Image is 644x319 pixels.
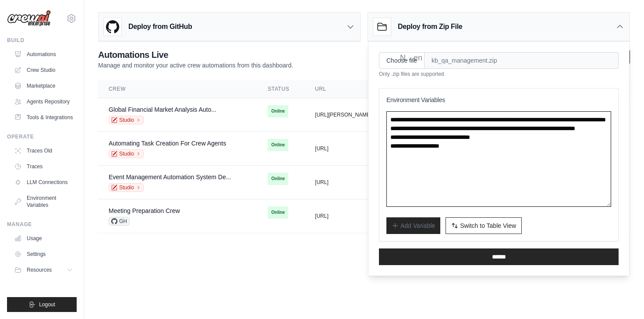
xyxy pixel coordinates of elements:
a: Usage [11,231,77,245]
div: Build [7,37,77,44]
div: Operate [7,133,77,140]
h3: Deploy from GitHub [128,21,192,32]
span: Switch to Table View [460,221,516,230]
a: Automating Task Creation For Crew Agents [109,140,226,147]
a: Tools & Integrations [11,110,77,124]
span: Resources [27,266,52,273]
span: Online [268,173,288,185]
a: Marketplace [11,79,77,93]
a: Environment Variables [11,191,77,212]
a: Agents Repository [11,95,77,109]
a: Studio [109,149,144,158]
a: Global Financial Market Analysis Auto... [109,106,216,113]
th: URL [304,80,391,98]
span: Online [268,105,288,117]
th: Status [257,80,304,98]
button: Resources [11,263,77,277]
p: Manage and monitor your active crew automations from this dashboard. [98,61,293,70]
span: kb_qa_management.zip [425,52,619,69]
span: Online [268,206,288,219]
span: Online [268,139,288,151]
span: GH [109,217,130,226]
iframe: Chat Widget [600,277,644,319]
input: Choose file [379,52,425,69]
h3: Deploy from Zip File [398,21,462,32]
a: Traces Old [11,144,77,158]
button: [URL][PERSON_NAME] [315,111,372,118]
a: Studio [109,116,144,124]
a: LLM Connections [11,175,77,189]
img: GitHub Logo [104,18,121,35]
a: Traces [11,159,77,174]
span: Logout [39,301,55,308]
button: Logout [7,297,77,312]
a: Studio [109,183,144,192]
h3: Environment Variables [386,96,611,104]
th: Crew [98,80,257,98]
img: Logo [7,10,51,27]
a: Settings [11,247,77,261]
a: Event Management Automation System De... [109,174,231,181]
button: Switch to Table View [446,217,522,234]
h2: Automations Live [98,49,293,61]
p: Only .zip files are supported [379,71,619,78]
a: Meeting Preparation Crew [109,207,180,214]
div: Manage [7,221,77,228]
a: Crew Studio [11,63,77,77]
button: Add Variable [386,217,440,234]
a: Automations [11,47,77,61]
